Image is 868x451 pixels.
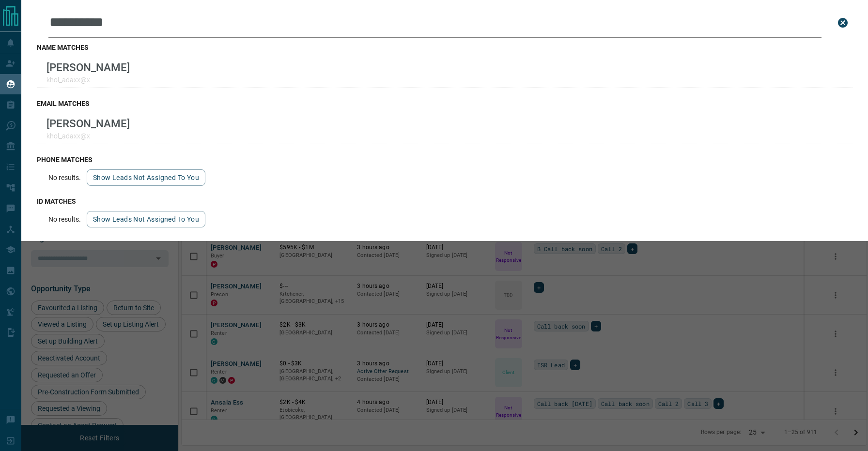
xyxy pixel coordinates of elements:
[46,132,130,140] p: khol_adaxx@x
[87,169,205,186] button: show leads not assigned to you
[48,215,81,223] p: No results.
[46,61,130,74] p: [PERSON_NAME]
[37,44,852,51] h3: name matches
[46,117,130,130] p: [PERSON_NAME]
[48,174,81,181] p: No results.
[37,156,852,164] h3: phone matches
[37,100,852,107] h3: email matches
[87,211,205,227] button: show leads not assigned to you
[833,13,852,32] button: close search bar
[46,76,130,84] p: khol_adaxx@x
[37,197,852,205] h3: id matches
